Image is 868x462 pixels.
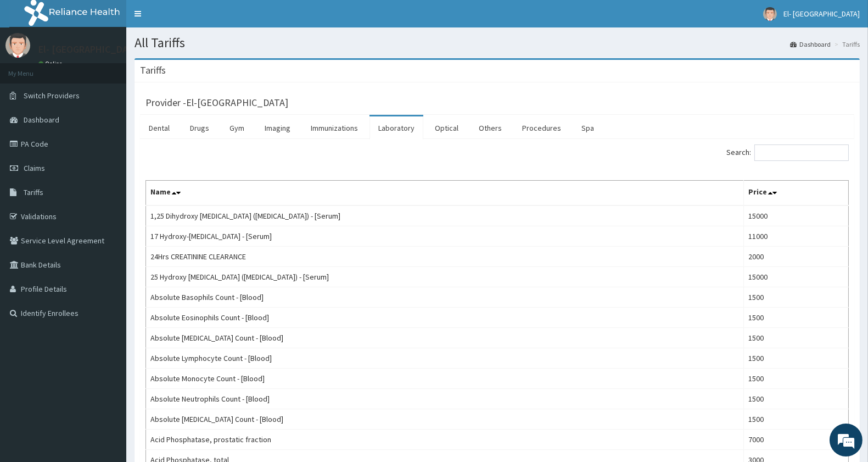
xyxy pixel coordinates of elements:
[146,287,744,308] td: Absolute Basophils Count - [Blood]
[744,369,849,389] td: 1500
[146,348,744,369] td: Absolute Lymphocyte Count - [Blood]
[744,205,849,226] td: 15000
[754,144,849,161] input: Search:
[5,300,209,338] textarea: Type your message and hit 'Enter'
[744,348,849,369] td: 1500
[790,40,831,49] a: Dashboard
[140,65,166,75] h3: Tariffs
[744,267,849,287] td: 15000
[146,247,744,267] td: 24Hrs CREATININE CLEARANCE
[24,91,80,101] span: Switch Providers
[744,226,849,247] td: 11000
[744,409,849,430] td: 1500
[744,247,849,267] td: 2000
[146,430,744,450] td: Acid Phosphatase, prostatic fraction
[38,60,65,68] a: Online
[57,62,184,76] div: Chat with us now
[470,116,511,140] a: Others
[24,187,43,197] span: Tariffs
[744,287,849,308] td: 1500
[221,116,253,140] a: Gym
[146,328,744,348] td: Absolute [MEDICAL_DATA] Count - [Blood]
[744,181,849,206] th: Price
[513,116,570,140] a: Procedures
[726,144,849,161] label: Search:
[744,389,849,409] td: 1500
[146,205,744,226] td: 1,25 Dihydroxy [MEDICAL_DATA] ([MEDICAL_DATA]) - [Serum]
[763,7,777,21] img: User Image
[146,308,744,328] td: Absolute Eosinophils Count - [Blood]
[5,33,30,58] img: User Image
[832,40,860,49] li: Tariffs
[146,409,744,430] td: Absolute [MEDICAL_DATA] Count - [Blood]
[146,267,744,287] td: 25 Hydroxy [MEDICAL_DATA] ([MEDICAL_DATA]) - [Serum]
[369,116,423,140] a: Laboratory
[146,181,744,206] th: Name
[783,9,860,19] span: El- [GEOGRAPHIC_DATA]
[181,116,218,140] a: Drugs
[146,389,744,409] td: Absolute Neutrophils Count - [Blood]
[146,226,744,247] td: 17 Hydroxy-[MEDICAL_DATA] - [Serum]
[145,98,288,108] h3: Provider - El-[GEOGRAPHIC_DATA]
[573,116,603,140] a: Spa
[302,116,367,140] a: Immunizations
[135,36,860,50] h1: All Tariffs
[256,116,299,140] a: Imaging
[744,430,849,450] td: 7000
[744,328,849,348] td: 1500
[744,308,849,328] td: 1500
[146,369,744,389] td: Absolute Monocyte Count - [Blood]
[180,5,206,32] div: Minimize live chat window
[24,163,45,173] span: Claims
[38,44,142,54] p: El- [GEOGRAPHIC_DATA]
[20,55,44,82] img: d_794563401_company_1708531726252_794563401
[140,116,178,140] a: Dental
[64,138,152,249] span: We're online!
[426,116,467,140] a: Optical
[24,115,59,125] span: Dashboard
